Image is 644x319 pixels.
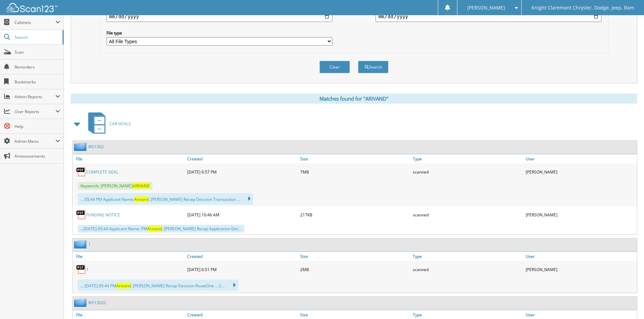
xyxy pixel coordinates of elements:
a: User [524,154,637,163]
span: CAR DEALS [110,121,131,127]
div: [DATE] 6:51 PM [186,263,299,276]
span: Knight Claremont Chrysler, Dodge, Jeep, Ram [531,6,634,10]
a: 1 [86,267,89,272]
span: Cabinets [15,20,55,25]
a: File [73,252,186,261]
a: CAR DEALS [84,110,131,137]
label: File type [106,30,332,36]
a: Type [411,154,524,163]
div: scanned [411,208,524,221]
img: PDF.png [76,167,86,177]
span: Scan [15,49,60,55]
a: File [73,154,186,163]
span: Bookmarks [15,79,60,85]
span: Search [15,34,59,40]
a: 1 [88,241,91,247]
span: Help [15,124,60,129]
span: Arivand [147,226,162,232]
img: PDF.png [76,210,86,220]
img: folder2.png [74,298,88,307]
span: Announcements [15,153,60,159]
a: FUNDING NOTICE [86,212,120,218]
a: Created [186,252,299,261]
img: PDF.png [76,264,86,274]
div: [PERSON_NAME] [524,165,637,179]
button: Search [358,61,388,73]
button: Clear [319,61,350,73]
div: scanned [411,165,524,179]
span: ARIVAND [133,183,150,189]
img: scan123-logo-white.svg [7,3,57,12]
div: [PERSON_NAME] [524,208,637,221]
span: Admin Reports [15,94,55,100]
a: Size [299,154,411,163]
div: [PERSON_NAME] [524,263,637,276]
div: scanned [411,263,524,276]
div: [DATE] 6:57 PM [186,165,299,179]
span: Keywords: [PERSON_NAME] [78,182,152,190]
a: COMPLETE DEAL [86,169,118,175]
a: User [524,252,637,261]
input: end [376,11,601,22]
a: Created [186,154,299,163]
a: WS1302C [88,300,106,305]
span: User Reports [15,109,55,114]
span: Admin Menu [15,138,55,144]
img: folder2.png [74,142,88,151]
a: Size [299,252,411,261]
span: [PERSON_NAME] [467,6,505,10]
div: 217KB [299,208,411,221]
img: folder2.png [74,240,88,248]
span: Arivand [116,283,131,289]
a: Type [411,252,524,261]
div: Matches found for "ARIVAND" [71,94,637,104]
input: start [106,11,332,22]
div: ...[DATE] 05:44 Applicant Name: PM , [PERSON_NAME] Recap Application Dec... [78,225,244,233]
span: Reminders [15,64,60,70]
div: 7MB [299,165,411,179]
div: 2MB [299,263,411,276]
iframe: Chat Widget [610,287,644,319]
div: ... [DATE] 05:44 PM , [PERSON_NAME] Recap Decision RouteOne ... C... [78,280,238,291]
div: ... 05:44 PM Applicant Name: , [PERSON_NAME] Recap Decision Transaction ... [78,193,253,205]
div: [DATE] 10:46 AM [186,208,299,221]
a: WS1302 [88,144,104,150]
span: Arivand [134,196,149,202]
